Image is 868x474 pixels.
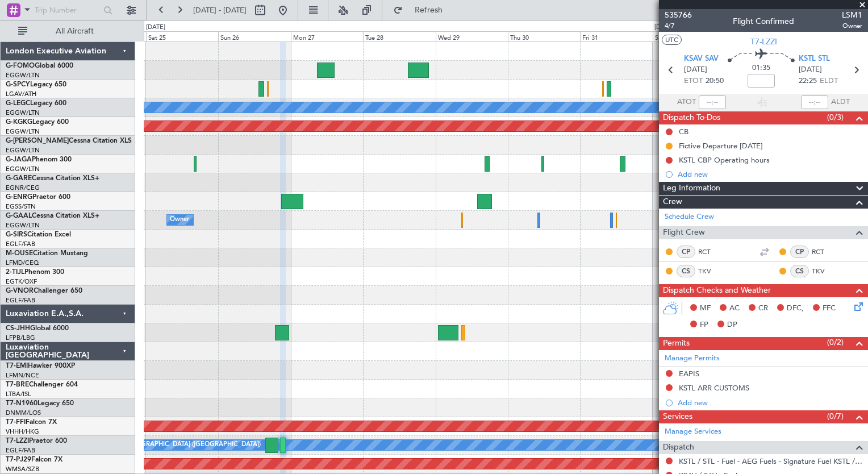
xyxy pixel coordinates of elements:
[799,76,817,87] span: 22:25
[6,184,40,192] a: EGNR/CEG
[6,390,31,398] a: LTBA/ISL
[218,31,290,41] div: Sun 26
[35,2,100,19] input: Trip Number
[790,265,809,277] div: CS
[831,97,850,108] span: ALDT
[665,211,714,223] a: Schedule Crew
[665,9,692,21] span: 535766
[706,76,724,87] span: 20:50
[6,371,39,380] a: LFMN/NCE
[6,109,40,117] a: EGGW/LTN
[812,247,837,257] a: RCT
[6,456,62,463] a: T7-PJ29Falcon 7X
[823,303,836,314] span: FFC
[6,81,30,88] span: G-SPCY
[6,119,32,126] span: G-KGKG
[6,250,88,257] a: M-OUSECitation Mustang
[678,169,862,179] div: Add new
[665,21,692,31] span: 4/7
[663,182,720,195] span: Leg Information
[679,127,688,136] div: CB
[699,95,726,109] input: --:--
[679,456,862,466] a: KSTL / STL - Fuel - AEG Fuels - Signature Fuel KSTL / STL
[678,398,862,408] div: Add new
[665,353,720,364] a: Manage Permits
[684,64,707,76] span: [DATE]
[820,76,838,87] span: ELDT
[6,213,99,219] a: G-GAALCessna Citation XLS+
[6,259,39,267] a: LFMD/CEQ
[812,266,837,276] a: TKV
[6,231,71,238] a: G-SIRSCitation Excel
[6,277,37,286] a: EGTK/OXF
[30,27,120,35] span: All Aircraft
[663,410,692,423] span: Services
[146,23,165,32] div: [DATE]
[6,400,37,407] span: T7-N1960
[677,246,695,258] div: CP
[6,427,39,436] a: VHHH/HKG
[654,23,674,32] div: [DATE]
[6,194,32,201] span: G-ENRG
[436,31,508,41] div: Wed 29
[679,369,699,379] div: EAPIS
[663,226,705,239] span: Flight Crew
[76,436,261,454] div: A/C Unavailable [GEOGRAPHIC_DATA] ([GEOGRAPHIC_DATA])
[698,247,724,257] a: RCT
[733,15,794,27] div: Flight Confirmed
[662,35,682,45] button: UTC
[6,419,26,426] span: T7-FFI
[663,337,690,350] span: Permits
[6,381,78,388] a: T7-BREChallenger 604
[6,90,36,98] a: LGAV/ATH
[684,53,719,65] span: KSAV SAV
[6,100,30,107] span: G-LEGC
[6,156,72,163] a: G-JAGAPhenom 300
[663,284,771,297] span: Dispatch Checks and Weather
[6,138,132,144] a: G-[PERSON_NAME]Cessna Citation XLS
[700,319,708,331] span: FP
[6,400,74,407] a: T7-N1960Legacy 650
[653,31,725,41] div: Sat 1
[6,63,35,69] span: G-FOMO
[729,303,740,314] span: AC
[6,419,57,426] a: T7-FFIFalcon 7X
[6,438,29,444] span: T7-LZZI
[6,240,35,248] a: EGLF/FAB
[170,211,189,228] div: Owner
[6,288,82,294] a: G-VNORChallenger 650
[6,381,29,388] span: T7-BRE
[842,21,862,31] span: Owner
[827,336,844,348] span: (0/2)
[752,63,770,74] span: 01:35
[6,334,35,342] a: LFPB/LBG
[6,213,32,219] span: G-GAAL
[6,127,40,136] a: EGGW/LTN
[6,446,35,455] a: EGLF/FAB
[6,194,70,201] a: G-ENRGPraetor 600
[727,319,737,331] span: DP
[6,165,40,173] a: EGGW/LTN
[6,231,27,238] span: G-SIRS
[6,146,40,155] a: EGGW/LTN
[6,363,28,369] span: T7-EMI
[405,6,453,14] span: Refresh
[388,1,456,19] button: Refresh
[6,81,66,88] a: G-SPCYLegacy 650
[6,409,41,417] a: DNMM/LOS
[6,175,32,182] span: G-GARE
[799,53,830,65] span: KSTL STL
[684,76,703,87] span: ETOT
[698,266,724,276] a: TKV
[6,269,64,276] a: 2-TIJLPhenom 300
[663,196,682,209] span: Crew
[6,325,69,332] a: CS-JHHGlobal 6000
[677,265,695,277] div: CS
[6,465,39,473] a: WMSA/SZB
[291,31,363,41] div: Mon 27
[6,202,36,211] a: EGSS/STN
[6,100,66,107] a: G-LEGCLegacy 600
[12,22,123,40] button: All Aircraft
[790,246,809,258] div: CP
[6,175,99,182] a: G-GARECessna Citation XLS+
